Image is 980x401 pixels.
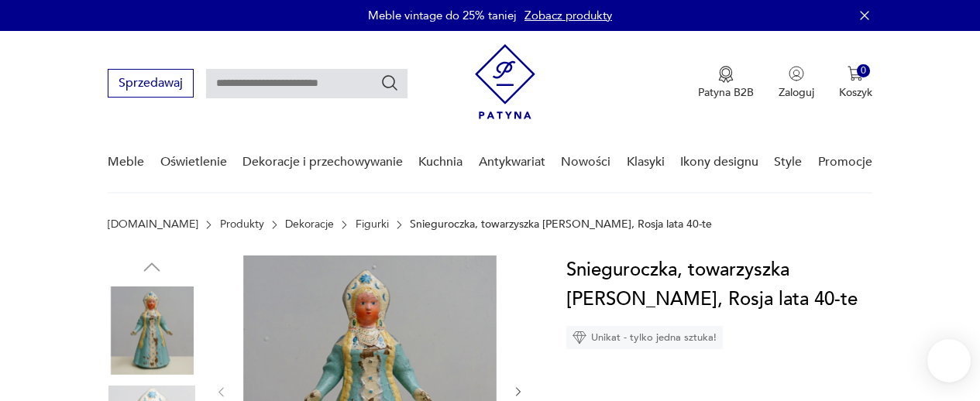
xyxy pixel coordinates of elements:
button: 0Koszyk [839,66,872,100]
div: Unikat - tylko jedna sztuka! [566,326,723,349]
img: Ikonka użytkownika [789,66,804,81]
img: Patyna - sklep z meblami i dekoracjami vintage [475,44,535,119]
img: Ikona medalu [718,66,734,83]
a: Dekoracje [285,218,334,231]
button: Szukaj [380,74,399,92]
a: Kuchnia [418,132,462,192]
a: Meble [108,132,144,192]
h1: Snieguroczka, towarzyszka [PERSON_NAME], Rosja lata 40-te [566,255,872,314]
a: Dekoracje i przechowywanie [242,132,403,192]
a: Ikona medaluPatyna B2B [698,66,754,100]
a: Produkty [220,218,264,231]
p: Snieguroczka, towarzyszka [PERSON_NAME], Rosja lata 40-te [410,218,712,231]
a: Promocje [818,132,872,192]
button: Patyna B2B [698,66,754,100]
img: Ikona diamentu [573,331,586,344]
button: Zaloguj [779,66,814,100]
a: Sprzedawaj [108,79,194,90]
p: Patyna B2B [698,85,754,100]
p: Meble vintage do 25% taniej [368,8,517,23]
a: Zobacz produkty [524,8,612,23]
a: [DOMAIN_NAME] [108,218,198,231]
iframe: Smartsupp widget button [927,339,971,382]
button: Sprzedawaj [108,69,194,98]
p: Zaloguj [779,85,814,100]
img: Zdjęcie produktu Snieguroczka, towarzyszka Deda Moroza, Rosja lata 40-te [108,286,196,375]
a: Style [774,132,802,192]
div: 0 [857,64,870,77]
a: Oświetlenie [160,132,227,192]
a: Klasyki [627,132,665,192]
a: Figurki [356,218,389,231]
a: Antykwariat [479,132,545,192]
a: Ikony designu [680,132,758,192]
p: Koszyk [839,85,872,100]
img: Ikona koszyka [848,66,863,81]
a: Nowości [561,132,610,192]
